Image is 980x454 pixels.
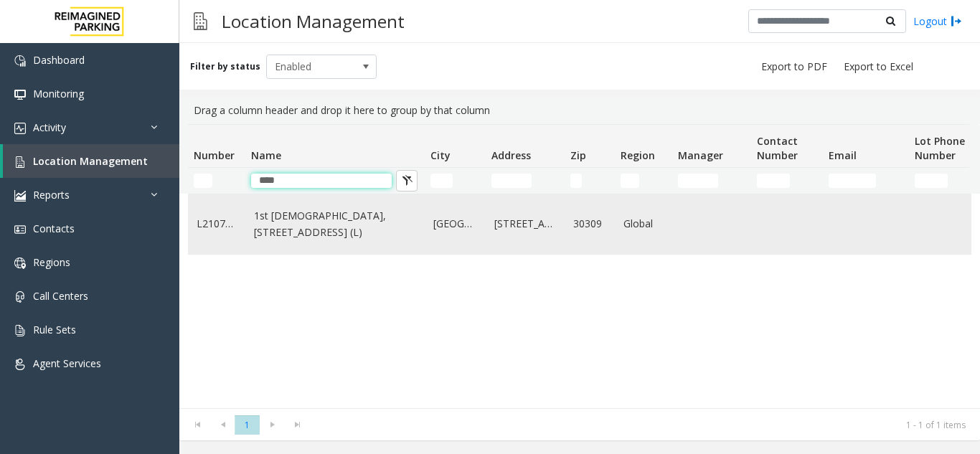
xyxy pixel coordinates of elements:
[570,148,586,162] span: Zip
[14,291,26,303] img: 'icon'
[194,148,235,162] span: Number
[33,255,70,269] span: Regions
[251,148,281,162] span: Name
[915,174,948,188] input: Lot Phone Number Filter
[573,216,606,232] a: 30309
[951,14,962,29] img: logout
[251,174,392,188] input: Name Filter
[755,57,833,77] button: Export to PDF
[14,359,26,370] img: 'icon'
[844,60,913,74] span: Export to Excel
[678,174,718,188] input: Manager Filter
[491,174,532,188] input: Address Filter
[761,60,827,74] span: Export to PDF
[757,134,798,162] span: Contact Number
[14,257,26,269] img: 'icon'
[430,174,453,188] input: City Filter
[425,168,486,194] td: City Filter
[433,216,477,232] a: [GEOGRAPHIC_DATA]
[33,87,84,100] span: Monitoring
[33,154,148,168] span: Location Management
[235,415,260,435] span: Page 1
[621,148,655,162] span: Region
[197,216,237,232] a: L21078200
[254,208,416,240] a: 1st [DEMOGRAPHIC_DATA], [STREET_ADDRESS] (L)
[915,134,965,162] span: Lot Phone Number
[14,55,26,67] img: 'icon'
[179,124,980,408] div: Data table
[570,174,582,188] input: Zip Filter
[838,57,919,77] button: Export to Excel
[494,216,556,232] a: [STREET_ADDRESS]
[194,174,212,188] input: Number Filter
[319,419,966,431] kendo-pager-info: 1 - 1 of 1 items
[245,168,425,194] td: Name Filter
[565,168,615,194] td: Zip Filter
[757,174,790,188] input: Contact Number Filter
[190,60,260,73] label: Filter by status
[33,188,70,202] span: Reports
[267,55,354,78] span: Enabled
[188,97,971,124] div: Drag a column header and drop it here to group by that column
[623,216,664,232] a: Global
[14,156,26,168] img: 'icon'
[823,168,909,194] td: Email Filter
[491,148,531,162] span: Address
[486,168,565,194] td: Address Filter
[430,148,451,162] span: City
[678,148,723,162] span: Manager
[33,289,88,303] span: Call Centers
[913,14,962,29] a: Logout
[396,170,418,191] button: Clear
[33,222,75,235] span: Contacts
[33,323,76,336] span: Rule Sets
[829,174,876,188] input: Email Filter
[14,224,26,235] img: 'icon'
[14,123,26,134] img: 'icon'
[672,168,751,194] td: Manager Filter
[215,4,412,39] h3: Location Management
[33,356,101,370] span: Agent Services
[188,168,245,194] td: Number Filter
[615,168,672,194] td: Region Filter
[829,148,857,162] span: Email
[33,120,66,134] span: Activity
[3,144,179,178] a: Location Management
[14,325,26,336] img: 'icon'
[14,89,26,100] img: 'icon'
[14,190,26,202] img: 'icon'
[751,168,823,194] td: Contact Number Filter
[194,4,207,39] img: pageIcon
[33,53,85,67] span: Dashboard
[621,174,639,188] input: Region Filter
